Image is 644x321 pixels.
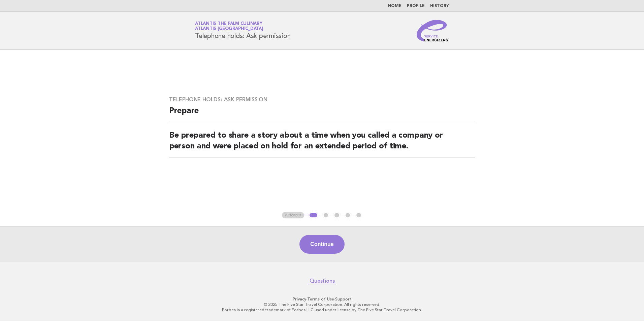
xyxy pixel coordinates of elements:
p: © 2025 The Five Star Travel Corporation. All rights reserved. [116,302,528,307]
a: Terms of Use [307,297,334,301]
a: Support [335,297,352,301]
span: Atlantis [GEOGRAPHIC_DATA] [195,27,263,31]
h2: Prepare [169,106,475,122]
p: Forbes is a registered trademark of Forbes LLC used under license by The Five Star Travel Corpora... [116,307,528,313]
p: · · [116,296,528,302]
a: Profile [407,4,425,8]
h1: Telephone holds: Ask permission [195,22,290,39]
button: 1 [309,212,318,219]
a: Privacy [293,297,306,301]
a: Atlantis The Palm CulinaryAtlantis [GEOGRAPHIC_DATA] [195,22,263,31]
h2: Be prepared to share a story about a time when you called a company or person and were placed on ... [169,130,475,157]
a: Home [388,4,401,8]
a: Questions [310,278,335,284]
a: History [430,4,449,8]
h3: Telephone holds: Ask permission [169,96,475,103]
img: Service Energizers [417,20,449,41]
button: Continue [299,235,344,254]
